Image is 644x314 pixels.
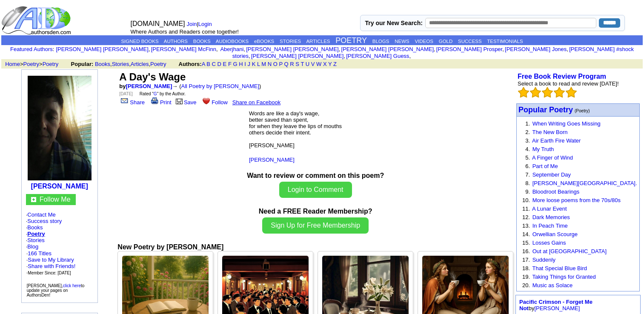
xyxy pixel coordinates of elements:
a: B [206,61,210,67]
a: F [228,61,232,67]
b: Want to review or comment on this poem? [247,172,384,179]
font: i [340,47,341,52]
a: BOOKS [193,39,211,44]
a: P [279,61,283,67]
font: > > [2,61,69,67]
a: Dark Memories [532,214,570,220]
a: Home [5,61,20,67]
a: Orwellian Scourge [532,231,578,237]
a: [PERSON_NAME] Guess [346,53,409,59]
font: 14. [522,231,530,237]
a: [PERSON_NAME] [249,157,295,163]
a: [PERSON_NAME] [534,305,580,311]
a: BLOGS [372,39,389,44]
a: J [248,61,251,67]
img: heart.gif [203,97,210,104]
b: Need a FREE Reader Membership? [259,208,372,215]
a: eBOOKS [254,39,274,44]
a: All Poetry by [PERSON_NAME] [181,83,260,89]
b: [PERSON_NAME] [31,183,88,190]
a: L [257,61,260,67]
font: [DOMAIN_NAME] [131,20,185,27]
button: Sign Up for Free Membership [262,217,369,234]
a: [PERSON_NAME] [PERSON_NAME] [56,46,148,52]
a: Poetry [43,61,59,67]
a: NEWS [395,39,409,44]
font: i [504,47,505,52]
a: ARTICLES [306,39,330,44]
font: 19. [522,274,530,280]
font: Popular Poetry [518,106,573,114]
font: [DATE] [119,91,132,96]
a: Articles [131,61,149,67]
a: Books [27,224,43,231]
a: Stories [27,237,44,243]
b: Authors: [179,61,202,67]
a: D [218,61,221,67]
font: → ( ) [172,83,261,89]
a: STORIES [280,39,301,44]
a: Suddenly [532,257,555,263]
a: AUTHORS [164,39,188,44]
a: More loose poems from the 70s/80s [532,197,621,203]
a: Part of Me [532,163,558,169]
font: , , , , , , , , , , [56,46,634,59]
font: , , , [71,61,345,67]
a: I [244,61,246,67]
font: [PERSON_NAME], to update your pages on AuthorsDen! [27,283,85,297]
a: 166 Titles [28,250,52,257]
a: R [290,61,294,67]
a: O [273,61,278,67]
a: K [252,61,256,67]
a: U [306,61,309,67]
font: 9. [525,188,530,195]
font: Words are like a day's wage, better saved than spent, for when they leave the lips of mouths othe... [249,110,342,155]
a: G [154,91,157,96]
font: by [519,299,592,311]
a: [PERSON_NAME][GEOGRAPHIC_DATA]. [532,180,637,186]
a: [PERSON_NAME] [PERSON_NAME] [251,53,343,59]
b: Free Book Review Program [518,73,606,80]
img: share_page.gif [121,97,128,104]
a: SIGNED BOOKS [121,39,158,44]
img: print.gif [151,97,158,104]
a: TESTIMONIALS [487,39,523,44]
a: W [316,61,321,67]
a: Save [175,99,197,106]
font: 8. [525,180,530,186]
a: [PERSON_NAME] Prosper [436,46,502,52]
a: A Lunar Event [532,206,567,212]
a: Z [333,61,337,67]
a: Losses Gains [532,240,566,246]
a: My Truth [532,146,554,152]
font: : [10,46,54,52]
font: i [150,47,151,52]
a: When Writing Goes Missing [532,120,601,127]
font: Select a book to read and review [DATE]! [518,80,619,87]
font: by [119,83,172,89]
font: 11. [522,206,530,212]
font: 2. [525,129,530,135]
a: Follow [201,99,228,106]
a: GOLD [439,39,453,44]
a: [PERSON_NAME] [PERSON_NAME] [246,46,338,52]
font: 13. [522,223,530,229]
a: Login [198,21,212,27]
font: 4. [525,146,530,152]
a: Save to My Library [28,257,74,263]
a: V [311,61,315,67]
font: 1. [525,120,530,127]
font: i [245,47,246,52]
a: Poetry [23,61,40,67]
b: Popular: [71,61,94,67]
a: Books [95,61,110,67]
a: Bloodroot Bearings [532,188,580,195]
font: 3. [525,137,530,144]
a: Taking Things for Granted [532,274,595,280]
img: bigemptystars.png [542,87,553,98]
img: bigemptystars.png [554,87,565,98]
font: i [250,54,251,59]
b: New Poetry by [PERSON_NAME] [117,243,223,251]
font: | [187,21,215,27]
a: Sign Up for Free Membership [262,222,369,229]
